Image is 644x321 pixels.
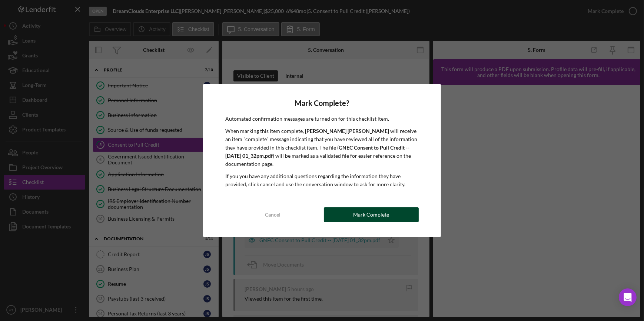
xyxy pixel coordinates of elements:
p: When marking this item complete, will receive an item "complete" message indicating that you have... [225,127,418,168]
div: Cancel [265,207,280,222]
button: Mark Complete [324,207,419,222]
div: Mark Complete [353,207,389,222]
p: Automated confirmation messages are turned on for this checklist item. [225,115,418,123]
p: If you you have any additional questions regarding the information they have provided, click canc... [225,172,418,189]
b: [PERSON_NAME] [PERSON_NAME] [305,128,389,134]
div: Open Intercom Messenger [619,288,637,306]
button: Cancel [225,207,320,222]
h4: Mark Complete? [225,99,418,107]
